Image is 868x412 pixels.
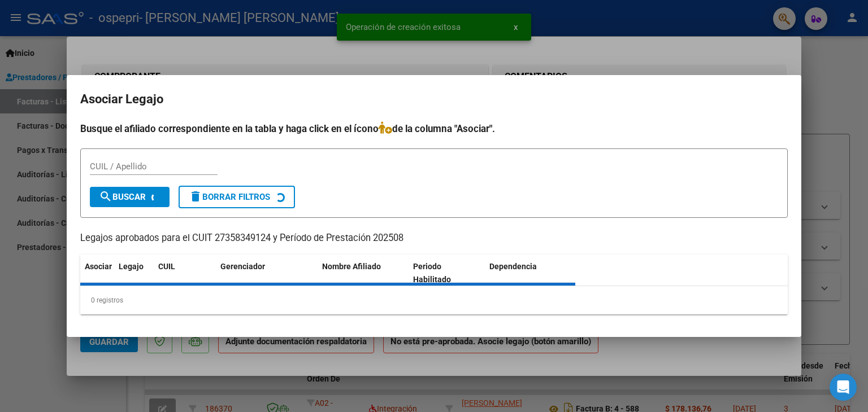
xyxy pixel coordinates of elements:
[114,255,154,292] datatable-header-cell: Legajo
[318,255,409,292] datatable-header-cell: Nombre Afiliado
[99,190,112,203] mat-icon: search
[80,89,788,110] h2: Asociar Legajo
[119,262,144,271] span: Legajo
[99,192,146,202] span: Buscar
[80,121,788,136] h4: Busque el afiliado correspondiente en la tabla y haga click en el ícono de la columna "Asociar".
[409,255,485,292] datatable-header-cell: Periodo Habilitado
[154,255,216,292] datatable-header-cell: CUIL
[413,262,451,284] span: Periodo Habilitado
[80,255,114,292] datatable-header-cell: Asociar
[158,262,175,271] span: CUIL
[830,374,857,401] div: Open Intercom Messenger
[80,286,788,314] div: 0 registros
[220,262,265,271] span: Gerenciador
[489,262,537,271] span: Dependencia
[189,192,270,202] span: Borrar Filtros
[322,262,381,271] span: Nombre Afiliado
[85,262,112,271] span: Asociar
[80,231,788,246] p: Legajos aprobados para el CUIT 27358349124 y Período de Prestación 202508
[179,186,295,208] button: Borrar Filtros
[216,255,318,292] datatable-header-cell: Gerenciador
[90,187,170,207] button: Buscar
[485,255,576,292] datatable-header-cell: Dependencia
[189,190,202,203] mat-icon: delete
